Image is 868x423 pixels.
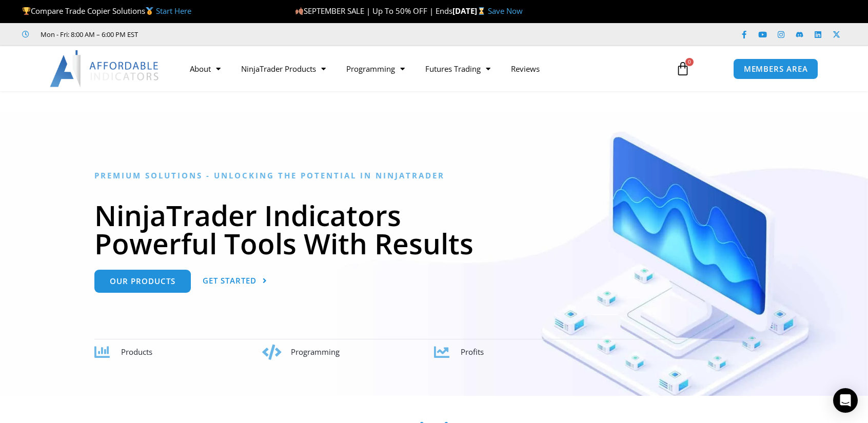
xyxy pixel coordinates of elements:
[94,270,191,293] a: Our Products
[291,347,340,357] span: Programming
[94,171,774,180] h6: Premium Solutions - Unlocking the Potential in NinjaTrader
[452,6,488,16] strong: [DATE]
[22,6,191,16] span: Compare Trade Copier Solutions
[180,57,231,80] a: About
[94,201,774,257] h1: NinjaTrader Indicators Powerful Tools With Results
[146,7,153,15] img: 🥇
[23,7,30,15] img: 🏆
[295,7,303,15] img: 🍂
[110,277,175,285] span: Our Products
[685,58,694,66] span: 0
[733,58,819,79] a: MEMBERS AREA
[295,6,452,16] span: SEPTEMBER SALE | Up To 50% OFF | Ends
[231,57,336,80] a: NinjaTrader Products
[203,277,257,285] span: Get Started
[121,347,152,357] span: Products
[38,28,138,41] span: Mon - Fri: 8:00 AM – 6:00 PM EST
[501,57,550,80] a: Reviews
[488,6,523,16] a: Save Now
[156,6,191,16] a: Start Here
[336,57,415,80] a: Programming
[415,57,501,80] a: Futures Trading
[660,54,705,84] a: 0
[50,50,160,87] img: LogoAI | Affordable Indicators – NinjaTrader
[180,57,664,80] nav: Menu
[478,7,485,15] img: ⌛
[461,347,484,357] span: Profits
[833,388,858,413] div: Open Intercom Messenger
[203,270,267,293] a: Get Started
[744,65,808,73] span: MEMBERS AREA
[152,29,306,39] iframe: Customer reviews powered by Trustpilot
